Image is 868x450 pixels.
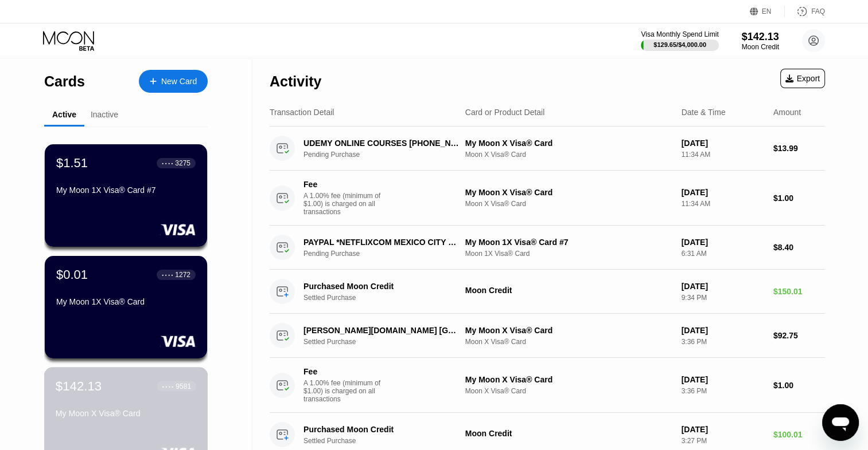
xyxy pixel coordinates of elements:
[465,108,545,117] div: Card or Product Detail
[681,200,764,208] div: 11:34 AM
[139,70,208,93] div: New Card
[465,326,672,335] div: My Moon X Visa® Card
[681,108,725,117] div: Date & Time
[91,110,118,119] div: Inactive
[773,331,825,340] div: $92.75
[681,375,764,384] div: [DATE]
[641,30,718,38] div: Visa Monthly Spend Limit
[681,387,764,395] div: 3:36 PM
[681,188,764,197] div: [DATE]
[465,188,672,197] div: My Moon X Visa® Card
[742,31,779,51] div: $142.13Moon Credit
[780,69,825,88] div: Export
[785,74,820,83] div: Export
[303,338,471,346] div: Settled Purchase
[303,151,471,159] div: Pending Purchase
[773,287,825,296] div: $150.01
[56,156,88,171] div: $1.51
[762,7,772,15] div: EN
[162,273,173,277] div: ● ● ● ●
[750,6,785,17] div: EN
[465,387,672,395] div: Moon X Visa® Card
[56,297,196,306] div: My Moon 1X Visa® Card
[161,77,197,86] div: New Card
[681,282,764,291] div: [DATE]
[465,338,672,346] div: Moon X Visa® Card
[270,108,334,117] div: Transaction Detail
[56,267,88,282] div: $0.01
[303,238,460,247] div: PAYPAL *NETFLIXCOM MEXICO CITY MX
[681,425,764,434] div: [DATE]
[162,384,174,388] div: ● ● ● ●
[681,294,764,302] div: 9:34 PM
[773,381,825,390] div: $1.00
[45,256,207,358] div: $0.01● ● ● ●1272My Moon 1X Visa® Card
[653,41,706,48] div: $129.65 / $4,000.00
[303,180,384,189] div: Fee
[742,31,779,43] div: $142.13
[681,338,764,346] div: 3:36 PM
[162,161,173,165] div: ● ● ● ●
[52,110,76,119] div: Active
[822,404,859,441] iframe: Knop om het berichtenvenster te openen
[303,192,390,216] div: A 1.00% fee (minimum of $1.00) is charged on all transactions
[773,243,825,252] div: $8.40
[303,250,471,258] div: Pending Purchase
[773,144,825,153] div: $13.99
[773,194,825,203] div: $1.00
[465,139,672,148] div: My Moon X Visa® Card
[742,43,779,51] div: Moon Credit
[641,30,718,51] div: Visa Monthly Spend Limit$129.65/$4,000.00
[303,425,460,434] div: Purchased Moon Credit
[465,151,672,159] div: Moon X Visa® Card
[465,200,672,208] div: Moon X Visa® Card
[175,159,190,167] div: 3275
[303,294,471,302] div: Settled Purchase
[303,282,460,291] div: Purchased Moon Credit
[681,250,764,258] div: 6:31 AM
[176,382,191,390] div: 9581
[785,6,825,17] div: FAQ
[175,271,190,279] div: 1272
[56,185,196,195] div: My Moon 1X Visa® Card #7
[303,379,390,403] div: A 1.00% fee (minimum of $1.00) is charged on all transactions
[56,378,102,393] div: $142.13
[681,139,764,148] div: [DATE]
[270,127,825,171] div: UDEMY ONLINE COURSES [PHONE_NUMBER] USPending PurchaseMy Moon X Visa® CardMoon X Visa® Card[DATE]...
[773,108,801,117] div: Amount
[773,430,825,439] div: $100.01
[303,139,460,148] div: UDEMY ONLINE COURSES [PHONE_NUMBER] US
[465,286,672,295] div: Moon Credit
[465,250,672,258] div: Moon 1X Visa® Card
[465,238,672,247] div: My Moon 1X Visa® Card #7
[303,326,460,335] div: [PERSON_NAME][DOMAIN_NAME] [GEOGRAPHIC_DATA] [GEOGRAPHIC_DATA]
[270,314,825,358] div: [PERSON_NAME][DOMAIN_NAME] [GEOGRAPHIC_DATA] [GEOGRAPHIC_DATA]Settled PurchaseMy Moon X Visa® Car...
[681,238,764,247] div: [DATE]
[45,144,207,247] div: $1.51● ● ● ●3275My Moon 1X Visa® Card #7
[681,437,764,445] div: 3:27 PM
[465,375,672,384] div: My Moon X Visa® Card
[270,270,825,314] div: Purchased Moon CreditSettled PurchaseMoon Credit[DATE]9:34 PM$150.01
[303,367,384,376] div: Fee
[681,151,764,159] div: 11:34 AM
[270,171,825,226] div: FeeA 1.00% fee (minimum of $1.00) is charged on all transactionsMy Moon X Visa® CardMoon X Visa® ...
[303,437,471,445] div: Settled Purchase
[681,326,764,335] div: [DATE]
[44,73,85,90] div: Cards
[811,7,825,15] div: FAQ
[270,226,825,270] div: PAYPAL *NETFLIXCOM MEXICO CITY MXPending PurchaseMy Moon 1X Visa® Card #7Moon 1X Visa® Card[DATE]...
[270,358,825,413] div: FeeA 1.00% fee (minimum of $1.00) is charged on all transactionsMy Moon X Visa® CardMoon X Visa® ...
[465,429,672,438] div: Moon Credit
[56,409,196,418] div: My Moon X Visa® Card
[270,73,321,90] div: Activity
